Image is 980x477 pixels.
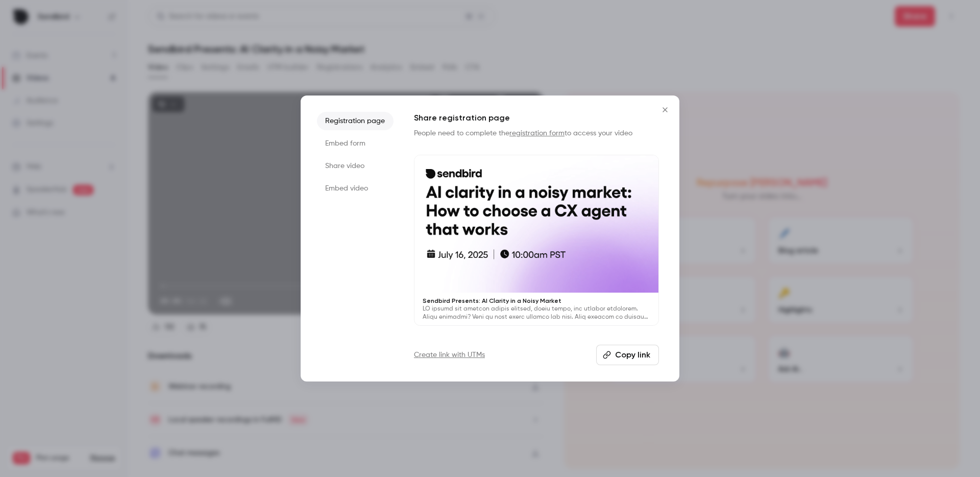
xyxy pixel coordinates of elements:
[414,350,485,360] a: Create link with UTMs
[317,157,394,175] li: Share video
[655,100,675,120] button: Close
[317,112,394,130] li: Registration page
[509,130,565,137] a: registration form
[423,305,650,321] p: LO ipsumd sit ametcon adipis elitsed, doeiu tempo, inc utlabor etdolorem. Aliqu enimadmi? Veni qu...
[317,179,394,198] li: Embed video
[414,155,659,326] a: Sendbird Presents: AI Clarity in a Noisy MarketLO ipsumd sit ametcon adipis elitsed, doeiu tempo,...
[414,128,659,138] p: People need to complete the to access your video
[317,134,394,153] li: Embed form
[423,297,650,305] p: Sendbird Presents: AI Clarity in a Noisy Market
[414,112,659,124] h1: Share registration page
[596,345,659,365] button: Copy link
